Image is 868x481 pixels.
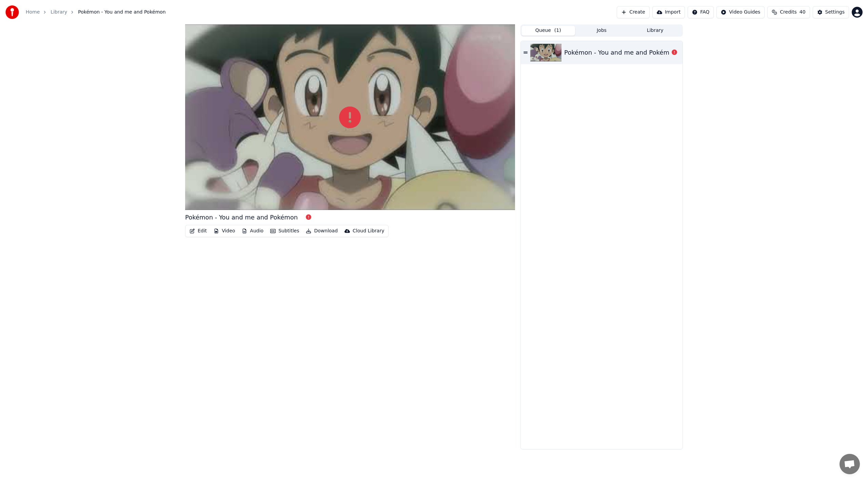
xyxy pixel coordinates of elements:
[800,9,806,16] span: 40
[813,6,849,18] button: Settings
[187,226,210,236] button: Edit
[554,27,561,34] span: ( 1 )
[303,226,340,236] button: Download
[840,454,860,474] div: Open chat
[716,6,765,18] button: Video Guides
[780,9,796,16] span: Credits
[5,5,19,19] img: youka
[767,6,810,18] button: Credits40
[353,228,384,234] div: Cloud Library
[26,9,40,16] a: Home
[239,226,266,236] button: Audio
[617,6,650,18] button: Create
[521,26,575,36] button: Queue
[825,9,845,16] div: Settings
[51,9,67,16] a: Library
[564,48,677,57] div: Pokémon - You and me and Pokémon
[268,226,302,236] button: Subtitles
[652,6,685,18] button: Import
[575,26,629,36] button: Jobs
[185,213,298,222] div: Pokémon - You and me and Pokémon
[628,26,682,36] button: Library
[26,9,166,16] nav: breadcrumb
[78,9,165,16] span: Pokémon - You and me and Pokémon
[688,6,714,18] button: FAQ
[211,226,238,236] button: Video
